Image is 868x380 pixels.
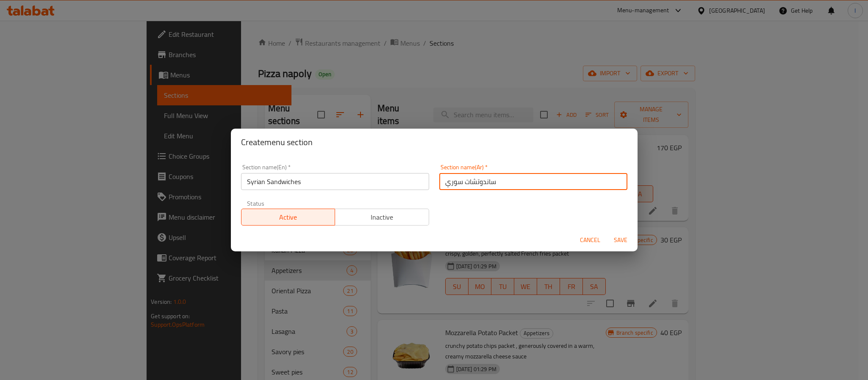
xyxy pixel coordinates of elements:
input: Please enter section name(ar) [439,173,627,190]
span: Save [610,235,631,245]
button: Cancel [577,232,604,248]
input: Please enter section name(en) [241,173,429,190]
button: Active [241,209,336,226]
span: Inactive [338,211,426,223]
button: Inactive [335,209,429,226]
h2: Create menu section [241,135,627,149]
button: Save [607,232,634,248]
span: Active [245,211,332,223]
span: Cancel [580,235,600,245]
